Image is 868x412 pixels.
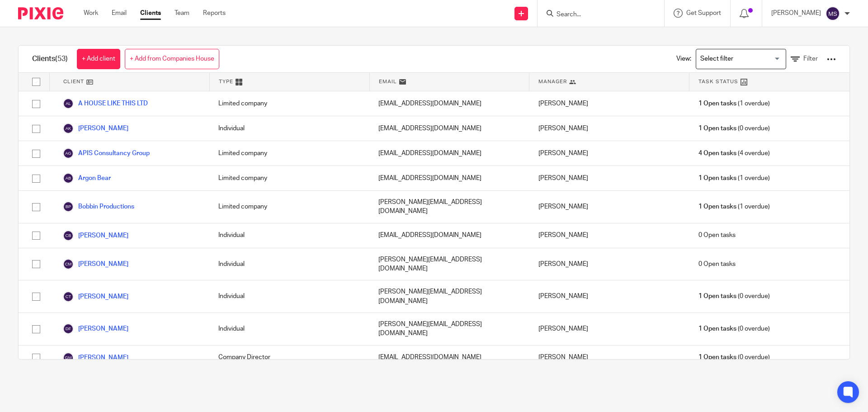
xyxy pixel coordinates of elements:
a: [PERSON_NAME] [63,123,128,134]
div: Individual [209,313,369,345]
span: (0 overdue) [698,353,770,362]
div: [PERSON_NAME] [529,141,689,166]
a: Bobbin Productions [63,201,134,212]
div: [EMAIL_ADDRESS][DOMAIN_NAME] [369,91,529,116]
span: Task Status [698,78,738,85]
img: svg%3E [63,98,74,109]
div: Limited company [209,141,369,166]
img: svg%3E [826,6,840,21]
div: [PERSON_NAME] [529,116,689,141]
div: Limited company [209,191,369,223]
span: Email [379,78,397,85]
div: [PERSON_NAME] [529,91,689,116]
h1: Clients [32,54,68,64]
div: [EMAIL_ADDRESS][DOMAIN_NAME] [369,116,529,141]
p: [PERSON_NAME] [771,9,821,18]
div: Company Director [209,346,369,370]
span: 1 Open tasks [698,324,736,333]
img: svg%3E [63,201,74,212]
input: Search [556,11,637,19]
span: 4 Open tasks [698,149,736,158]
span: 1 Open tasks [698,292,736,301]
a: Argon Bear [63,173,111,184]
img: Pixie [18,7,63,19]
span: 1 Open tasks [698,353,736,362]
a: Work [84,9,98,18]
span: (53) [55,55,68,62]
img: svg%3E [63,123,74,134]
span: 1 Open tasks [698,99,736,108]
div: [EMAIL_ADDRESS][DOMAIN_NAME] [369,166,529,190]
a: A HOUSE LIKE THIS LTD [63,98,148,109]
span: (0 overdue) [698,324,770,333]
div: [PERSON_NAME][EMAIL_ADDRESS][DOMAIN_NAME] [369,280,529,313]
div: [PERSON_NAME] [529,191,689,223]
a: [PERSON_NAME] [63,230,128,241]
div: [PERSON_NAME] [529,346,689,370]
div: Limited company [209,166,369,190]
span: (1 overdue) [698,99,770,108]
span: Type [219,78,233,85]
input: Select all [28,73,45,90]
div: [EMAIL_ADDRESS][DOMAIN_NAME] [369,141,529,166]
span: 0 Open tasks [698,231,736,240]
img: svg%3E [63,148,74,159]
span: (1 overdue) [698,174,770,183]
div: Limited company [209,91,369,116]
a: Clients [140,9,161,18]
span: (4 overdue) [698,149,770,158]
div: [PERSON_NAME] [529,166,689,190]
a: [PERSON_NAME] [63,259,128,270]
span: 1 Open tasks [698,124,736,133]
span: 1 Open tasks [698,174,736,183]
img: svg%3E [63,230,74,241]
span: 1 Open tasks [698,202,736,211]
div: Individual [209,223,369,248]
div: [EMAIL_ADDRESS][DOMAIN_NAME] [369,223,529,248]
a: + Add client [77,49,120,69]
div: [PERSON_NAME][EMAIL_ADDRESS][DOMAIN_NAME] [369,191,529,223]
span: Manager [538,78,567,85]
span: Get Support [686,10,721,16]
div: [PERSON_NAME] [529,223,689,248]
div: View: [663,46,836,72]
span: (1 overdue) [698,202,770,211]
div: Individual [209,248,369,280]
a: Reports [203,9,226,18]
div: [PERSON_NAME] [529,248,689,280]
a: Email [112,9,127,18]
a: + Add from Companies House [125,49,219,69]
a: APIS Consultancy Group [63,148,150,159]
span: (0 overdue) [698,124,770,133]
a: Team [175,9,189,18]
span: Client [63,78,84,85]
div: [PERSON_NAME][EMAIL_ADDRESS][DOMAIN_NAME] [369,248,529,280]
div: [PERSON_NAME] [529,280,689,313]
div: Search for option [696,49,786,69]
span: 0 Open tasks [698,260,736,269]
img: svg%3E [63,259,74,270]
div: [PERSON_NAME] [529,313,689,345]
img: svg%3E [63,352,74,363]
div: [EMAIL_ADDRESS][DOMAIN_NAME] [369,346,529,370]
a: [PERSON_NAME] [63,291,128,302]
a: [PERSON_NAME] [63,323,128,334]
a: [PERSON_NAME] [63,352,128,363]
img: svg%3E [63,323,74,334]
span: Filter [803,56,818,62]
input: Search for option [697,51,781,67]
img: svg%3E [63,173,74,184]
div: [PERSON_NAME][EMAIL_ADDRESS][DOMAIN_NAME] [369,313,529,345]
div: Individual [209,280,369,313]
img: svg%3E [63,291,74,302]
div: Individual [209,116,369,141]
span: (0 overdue) [698,292,770,301]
